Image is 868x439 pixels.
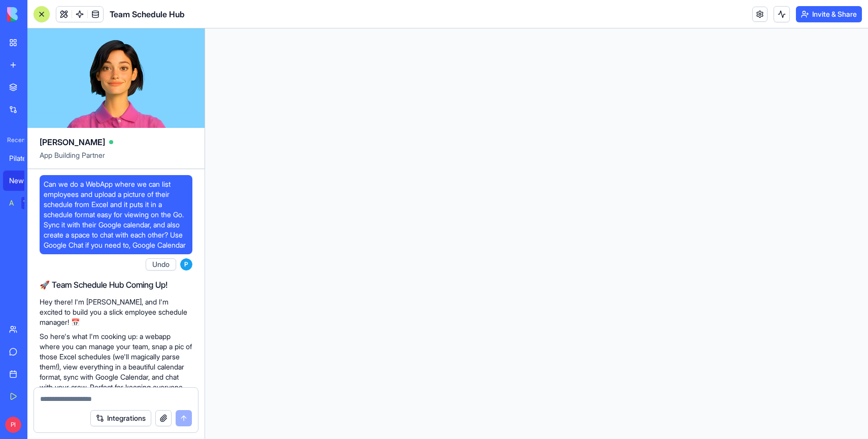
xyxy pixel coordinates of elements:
button: Integrations [90,410,151,426]
span: Team Schedule Hub [110,8,185,20]
span: [PERSON_NAME] [40,136,105,148]
p: Hey there! I'm [PERSON_NAME], and I'm excited to build you a slick employee schedule manager! 📅 [40,297,192,327]
button: Invite & Share [796,6,862,22]
p: So here's what I'm cooking up: a webapp where you can manage your team, snap a pic of those Excel... [40,331,192,413]
a: AI Logo GeneratorTRY [3,193,44,213]
span: Can we do a WebApp where we can list employees and upload a picture of their schedule from Excel ... [44,179,188,250]
a: Pilates in Pink Studio Events [3,148,44,168]
a: New App [3,171,44,191]
div: New App [9,176,38,186]
button: Undo [146,258,176,271]
span: Recent [3,136,24,144]
img: logo [7,7,70,21]
span: P [180,258,192,271]
h2: 🚀 Team Schedule Hub Coming Up! [40,279,192,291]
span: PI [5,417,21,433]
div: Pilates in Pink Studio Events [9,153,38,163]
div: AI Logo Generator [9,198,14,208]
div: TRY [21,197,38,209]
span: App Building Partner [40,150,192,168]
